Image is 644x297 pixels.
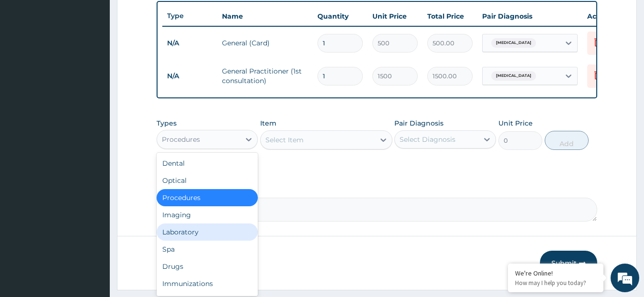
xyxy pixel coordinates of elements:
div: Imaging [157,206,258,223]
th: Actions [582,7,630,26]
th: Pair Diagnosis [477,7,582,26]
div: Procedures [162,135,200,144]
label: Item [260,118,276,128]
span: [MEDICAL_DATA] [491,71,536,81]
div: Chat with us now [50,53,160,66]
p: How may I help you today? [515,279,596,287]
label: Unit Price [498,118,533,128]
th: Unit Price [368,7,422,26]
textarea: Type your message and hit 'Enter' [5,197,182,230]
div: Laboratory [157,223,258,241]
td: General (Card) [217,33,313,53]
button: Add [545,131,589,150]
button: Submit [540,251,597,276]
th: Type [162,7,217,25]
th: Quantity [313,7,368,26]
span: We're online! [55,88,132,185]
div: Select Item [265,135,304,145]
th: Total Price [422,7,477,26]
label: Comment [157,184,598,192]
div: Select Diagnosis [400,135,455,144]
div: Immunizations [157,275,258,292]
div: Drugs [157,258,258,275]
span: [MEDICAL_DATA] [491,38,536,48]
div: Procedures [157,189,258,206]
div: Optical [157,172,258,189]
div: Dental [157,155,258,172]
td: N/A [162,34,217,52]
div: Minimize live chat window [157,5,179,28]
div: Spa [157,241,258,258]
td: N/A [162,67,217,85]
div: We're Online! [515,269,596,277]
label: Types [157,119,177,127]
th: Name [217,7,313,26]
td: General Practitioner (1st consultation) [217,62,313,90]
label: Pair Diagnosis [394,118,443,128]
img: d_794563401_company_1708531726252_794563401 [18,48,39,72]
